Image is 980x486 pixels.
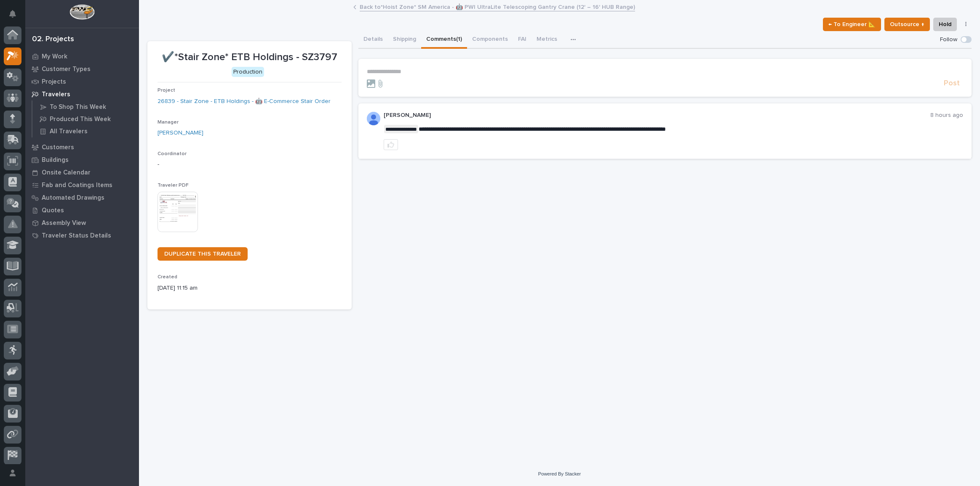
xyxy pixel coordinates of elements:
[384,139,398,150] button: like this post
[158,51,342,63] p: ✔️*Stair Zone* ETB Holdings - SZ3797
[69,4,94,20] img: Workspace Logo
[367,112,380,125] img: AOh14GjpcA6ydKGAvwfezp8OhN30Q3_1BHk5lQOeczEvCIoEuGETHm2tT-JUDAHyqffuBe4ae2BInEDZwLlH3tcCd_oYlV_i4...
[158,120,179,125] span: Manager
[538,471,581,476] a: Powered By Stacker
[25,153,139,166] a: Buildings
[50,103,106,111] p: To Shop This Week
[32,101,139,113] a: To Shop This Week
[25,191,139,204] a: Automated Drawings
[32,35,74,44] div: 02. Projects
[25,141,139,153] a: Customers
[42,207,64,214] p: Quotes
[890,19,924,29] span: Outsource ↑
[25,217,139,229] a: Assembly View
[158,275,177,280] span: Created
[158,97,331,106] a: 26839 - Stair Zone - ETB Holdings - 🤖 E-Commerce Stair Order
[513,31,531,49] button: FAI
[232,67,264,77] div: Production
[421,31,467,49] button: Comments (1)
[32,125,139,137] a: All Travelers
[4,5,21,23] button: Notifications
[158,183,189,188] span: Traveler PDF
[158,247,248,261] a: DUPLICATE THIS TRAVELER
[42,182,112,189] p: Fab and Coatings Items
[467,31,513,49] button: Components
[25,204,139,217] a: Quotes
[25,75,139,88] a: Projects
[164,251,241,257] span: DUPLICATE THIS TRAVELER
[42,194,104,202] p: Automated Drawings
[360,2,635,11] a: Back to*Hoist Zone* SM America - 🤖 PWI UltraLite Telescoping Gantry Crane (12' – 16' HUB Range)
[828,19,876,29] span: ← To Engineer 📐
[25,88,139,100] a: Travelers
[32,113,139,125] a: Produced This Week
[358,31,388,49] button: Details
[384,112,930,119] p: [PERSON_NAME]
[25,229,139,242] a: Traveler Status Details
[158,129,203,137] a: [PERSON_NAME]
[50,116,111,123] p: Produced This Week
[42,91,70,98] p: Travelers
[42,53,67,61] p: My Work
[25,63,139,75] a: Customer Types
[25,50,139,63] a: My Work
[944,79,960,88] span: Post
[158,284,342,293] p: [DATE] 11:15 am
[933,18,957,31] button: Hold
[42,232,111,240] p: Traveler Status Details
[25,166,139,179] a: Onsite Calendar
[158,88,175,93] span: Project
[940,79,963,88] button: Post
[531,31,562,49] button: Metrics
[11,10,21,24] div: Notifications
[42,78,66,86] p: Projects
[939,19,951,29] span: Hold
[158,151,187,156] span: Coordinator
[42,66,91,73] p: Customer Types
[25,179,139,191] a: Fab and Coatings Items
[884,18,930,31] button: Outsource ↑
[42,144,74,151] p: Customers
[930,112,963,119] p: 8 hours ago
[50,128,88,135] p: All Travelers
[158,160,342,169] p: -
[940,36,957,43] p: Follow
[42,169,91,177] p: Onsite Calendar
[42,219,86,227] p: Assembly View
[823,18,881,31] button: ← To Engineer 📐
[388,31,421,49] button: Shipping
[42,156,69,164] p: Buildings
